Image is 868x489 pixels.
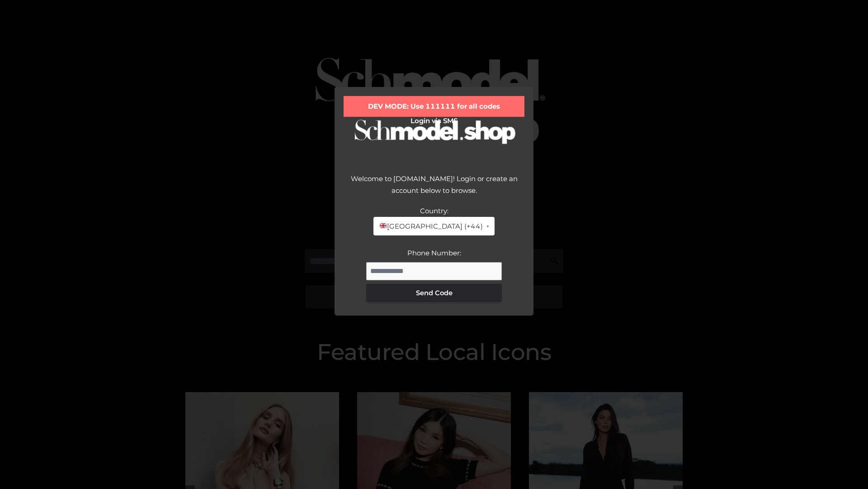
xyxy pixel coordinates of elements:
[379,221,482,232] span: [GEOGRAPHIC_DATA] (+44)
[344,173,524,205] div: Welcome to [DOMAIN_NAME]! Login or create an account below to browse.
[380,222,387,229] img: 🇬🇧
[407,249,461,257] label: Phone Number:
[420,206,448,215] label: Country:
[366,284,502,302] button: Send Code
[344,96,524,117] div: DEV MODE: Use 111111 for all codes
[344,117,524,125] h2: Login via SMS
